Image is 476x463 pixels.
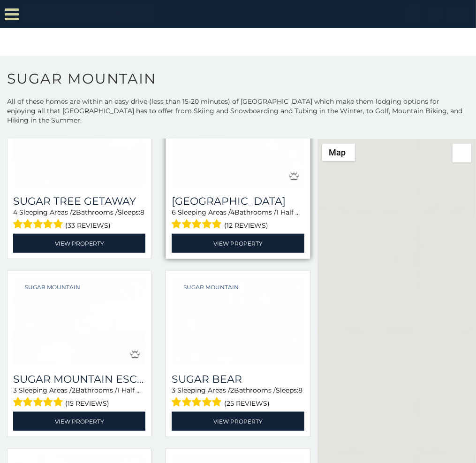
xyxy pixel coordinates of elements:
[172,277,304,365] a: Sugar Bear from $175 daily
[276,208,319,216] span: 1 Half Baths /
[18,354,32,361] span: from
[172,208,176,216] span: 6
[172,99,304,188] a: Sugar Mountain Lodge from $290 daily
[13,277,145,365] a: Sugar Mountain Escape from $155 daily
[230,208,234,216] span: 4
[172,386,304,409] div: Sleeping Areas / Bathrooms / Sleeps:
[222,177,235,184] span: daily
[18,177,32,184] span: from
[453,144,471,162] button: Toggle fullscreen view
[140,208,144,216] span: 8
[13,99,145,188] img: Sugar Tree Getaway
[66,397,110,409] span: (15 reviews)
[13,208,145,231] div: Sleeping Areas / Bathrooms / Sleeps:
[172,373,304,386] a: Sugar Bear
[34,349,58,363] span: $155
[66,219,111,231] span: (33 reviews)
[13,373,145,386] a: Sugar Mountain Escape
[13,195,145,208] a: Sugar Tree Getaway
[172,277,304,365] img: Sugar Bear
[192,171,220,185] span: $290
[172,386,175,394] span: 3
[72,386,76,394] span: 2
[329,147,346,157] span: Map
[224,397,270,409] span: (25 reviews)
[13,386,145,409] div: Sleeping Areas / Bathrooms / Sleeps:
[61,177,75,184] span: daily
[13,234,145,253] a: View Property
[176,354,190,361] span: from
[72,208,76,216] span: 2
[424,6,444,22] a: [PHONE_NUMBER]
[13,386,17,394] span: 3
[121,282,140,302] a: Add to favorites
[172,99,304,188] img: Sugar Mountain Lodge
[192,349,217,363] span: $175
[176,281,246,293] a: Sugar Mountain
[34,171,60,185] span: $190
[13,277,145,365] img: Sugar Mountain Escape
[18,281,87,293] a: Sugar Mountain
[172,195,304,208] a: [GEOGRAPHIC_DATA]
[298,386,302,394] span: 8
[405,6,422,23] img: search-regular.svg
[13,99,145,188] a: Sugar Tree Getaway from $190 daily
[60,354,73,361] span: daily
[219,354,232,361] span: daily
[280,282,299,302] a: Add to favorites
[23,5,153,23] img: Khaki-logo.png
[13,208,17,216] span: 4
[224,219,268,231] span: (12 reviews)
[13,412,145,431] a: View Property
[172,234,304,253] a: View Property
[176,177,190,184] span: from
[172,195,304,208] h3: Sugar Mountain Lodge
[117,386,160,394] span: 1 Half Baths /
[172,208,304,231] div: Sleeping Areas / Bathrooms / Sleeps:
[322,144,355,161] button: Change map style
[172,412,304,431] a: View Property
[230,386,234,394] span: 2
